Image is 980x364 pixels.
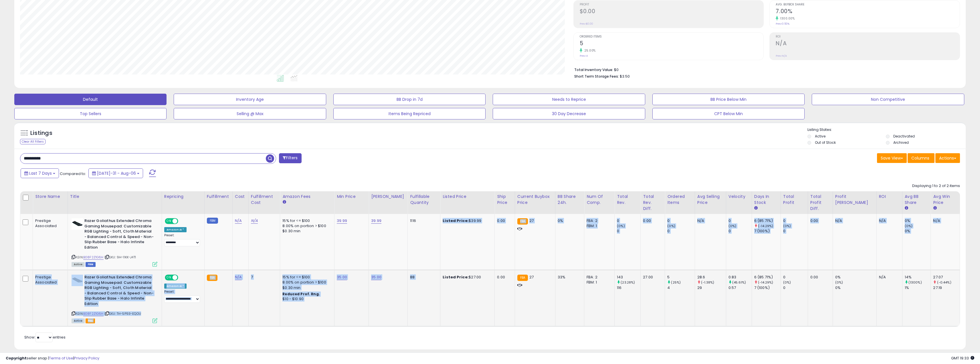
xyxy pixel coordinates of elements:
div: 0 [617,229,640,234]
div: Velocity [728,194,749,200]
div: 0 [728,229,752,234]
small: Prev: N/A [776,54,787,58]
label: Out of Stock [815,140,836,145]
div: 0% [905,218,931,223]
h2: 7.00% [776,8,960,16]
div: 0% [835,285,876,290]
div: Profit [PERSON_NAME] [835,194,874,206]
button: Filters [279,153,301,163]
span: | SKU: TH-5P93-EQOU [104,311,141,316]
div: [PERSON_NAME] [371,194,405,200]
a: 39.99 [337,218,347,224]
div: N/A [697,218,722,223]
div: Amazon AI * [164,284,187,289]
div: 15% for <= $100 [282,218,330,223]
div: 0.00 [643,218,660,223]
button: CPT Below Min [652,108,805,119]
div: Avg BB Share [905,194,928,206]
div: ASIN: [72,275,157,322]
small: (0%) [905,224,913,228]
div: Repricing [164,194,202,200]
div: Store Name [35,194,65,200]
small: 25.00% [582,48,596,53]
small: Avg Win Price. [933,206,937,211]
div: 0 [667,229,695,234]
span: ON [165,219,173,224]
div: 29 [697,285,726,290]
small: (23.28%) [621,280,635,285]
span: 27 [529,218,534,223]
div: 0% [835,275,876,280]
div: 0 [667,218,695,223]
div: Clear All Filters [20,139,45,144]
div: N/A [835,218,872,223]
h2: 5 [580,40,764,48]
span: Ordered Items [580,35,764,38]
div: Prestige Associated [35,275,63,285]
div: 0% [905,229,931,234]
div: 4 [667,285,695,290]
div: 6 (85.71%) [754,218,781,223]
div: ROI [879,194,900,200]
div: $0.30 min [282,229,330,234]
div: Avg Selling Price [697,194,724,206]
span: $3.50 [620,74,630,79]
button: Selling @ Max [174,108,326,119]
div: 0.00 [497,218,510,223]
div: 0 [783,229,808,234]
button: Top Sellers [14,108,167,119]
div: 5 [667,275,695,280]
div: 0% [558,218,580,223]
div: 7 (100%) [754,229,781,234]
b: Listed Price: [443,218,469,223]
div: 0.00 [810,218,828,223]
small: Prev: $0.00 [580,22,593,25]
b: Total Inventory Value: [574,67,613,72]
li: $0 [574,66,956,73]
button: Inventory Age [174,94,326,105]
div: Total Profit Diff. [810,194,830,212]
label: Archived [893,140,909,145]
button: Default [14,94,167,105]
div: ASIN: [72,218,157,266]
div: 8.00% on portion > $100 [282,223,330,229]
div: FBA: 2 [587,218,610,223]
div: 33% [558,275,580,280]
div: Fulfillment Cost [251,194,278,206]
div: $0.30 min [282,285,330,290]
small: 1300.00% [778,16,795,21]
small: Avg BB Share. [905,206,908,211]
span: FBA [86,318,95,323]
a: 35.00 [337,274,347,280]
small: FBM [207,218,218,224]
div: Min Price [337,194,366,200]
div: 8.00% on portion > $100 [282,280,330,285]
div: 116 [617,285,640,290]
span: Columns [911,155,929,161]
a: N/A [251,218,258,224]
div: 0.00 [810,275,828,280]
label: Active [815,134,825,139]
div: N/A [879,275,898,280]
span: 2025-08-15 19:33 GMT [951,355,974,361]
span: OFF [177,219,187,224]
b: Short Term Storage Fees: [574,74,619,79]
a: Privacy Policy [74,355,99,361]
div: Preset: [164,233,200,246]
a: 35.00 [371,274,381,280]
a: N/A [235,274,242,280]
small: (0%) [783,224,791,228]
small: (-1.38%) [701,280,714,285]
button: BB Drop in 7d [333,94,486,105]
span: [DATE]-31 - Aug-06 [97,170,136,176]
button: [DATE]-31 - Aug-06 [88,168,143,178]
div: Displaying 1 to 2 of 2 items [912,183,960,189]
div: Prestige Associated [35,218,63,229]
a: B08F2Z1G6H [83,255,104,260]
small: (0%) [728,224,737,228]
div: Avg Win Price [933,194,957,206]
div: Preset: [164,290,200,303]
small: (-14.29%) [758,280,773,285]
span: All listings currently available for purchase on Amazon [72,262,85,267]
span: 27 [529,274,534,280]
